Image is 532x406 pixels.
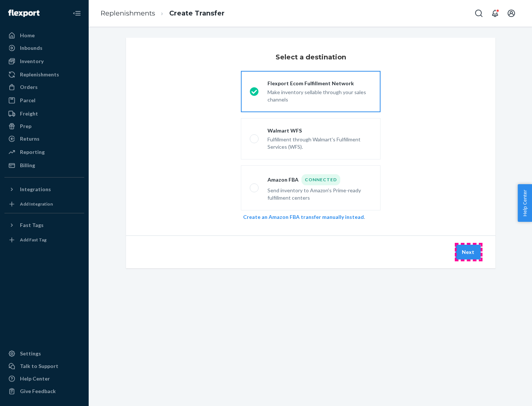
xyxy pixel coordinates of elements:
[20,237,47,243] div: Add Fast Tag
[20,71,59,78] div: Replenishments
[20,148,45,156] div: Reporting
[4,69,84,80] a: Replenishments
[267,134,372,151] div: Fulfillment through Walmart's Fulfillment Services (WFS).
[20,221,44,229] div: Fast Tags
[4,159,84,171] a: Billing
[4,360,84,372] a: Talk to Support
[4,120,84,132] a: Prep
[4,183,84,195] button: Integrations
[69,6,84,21] button: Close Navigation
[20,375,50,382] div: Help Center
[20,83,38,91] div: Orders
[20,97,35,104] div: Parcel
[518,184,532,222] button: Help Center
[456,245,481,259] button: Next
[4,94,84,106] a: Parcel
[20,388,56,395] div: Give Feedback
[95,3,231,24] ol: breadcrumbs
[267,174,372,185] div: Amazon FBA
[20,123,31,130] div: Prep
[267,80,372,87] div: Flexport Ecom Fulfillment Network
[20,162,35,169] div: Billing
[20,135,40,142] div: Returns
[20,362,58,370] div: Talk to Support
[4,348,84,359] a: Settings
[100,9,155,17] a: Replenishments
[504,6,519,21] button: Open account menu
[20,201,53,207] div: Add Integration
[4,81,84,93] a: Orders
[267,185,372,202] div: Send inventory to Amazon's Prime-ready fulfillment centers
[8,10,40,17] img: Flexport logo
[471,6,486,21] button: Open Search Box
[267,127,372,134] div: Walmart WFS
[4,373,84,385] a: Help Center
[243,214,364,220] a: Create an Amazon FBA transfer manually instead
[276,52,346,62] h3: Select a destination
[488,6,502,21] button: Open notifications
[20,44,42,52] div: Inbounds
[267,87,372,103] div: Make inventory sellable through your sales channels
[4,42,84,54] a: Inbounds
[20,350,41,357] div: Settings
[20,186,51,193] div: Integrations
[301,174,340,185] div: Connected
[20,32,35,39] div: Home
[4,198,84,210] a: Add Integration
[243,213,378,221] div: .
[4,108,84,120] a: Freight
[20,58,44,65] div: Inventory
[4,133,84,145] a: Returns
[20,110,38,117] div: Freight
[4,234,84,246] a: Add Fast Tag
[4,30,84,41] a: Home
[4,146,84,158] a: Reporting
[4,385,84,397] button: Give Feedback
[169,9,225,17] a: Create Transfer
[4,219,84,231] button: Fast Tags
[4,55,84,67] a: Inventory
